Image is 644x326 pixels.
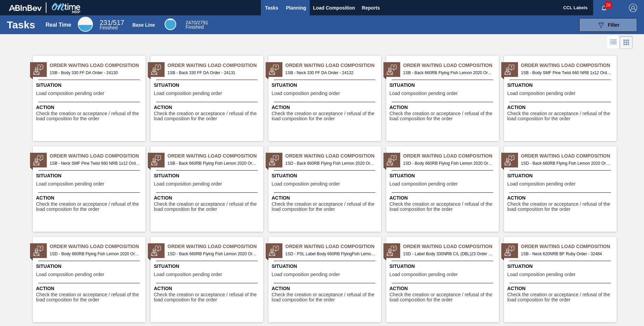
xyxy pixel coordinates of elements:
span: Finished [186,24,204,30]
span: Order Waiting Load Composition [285,243,381,250]
span: Action [390,104,497,111]
span: Action [36,285,144,292]
img: status [269,65,279,75]
span: / 517 [100,19,124,26]
img: status [151,155,161,165]
img: status [387,65,397,75]
div: Card Vision [620,36,633,49]
span: Situation [507,263,615,270]
span: Action [154,285,262,292]
span: 28 [605,1,612,9]
span: Planning [286,4,306,12]
button: Filter [579,18,637,32]
span: Action [154,104,262,111]
span: Situation [154,82,262,89]
img: status [387,155,397,165]
span: Filter [608,22,619,28]
span: Situation [36,82,144,89]
span: Load composition pending order [154,272,222,277]
span: 1SB - Body SMF Pine Twist 660 NRB 1x12 Order - 24139 [521,69,611,77]
span: Action [507,104,615,111]
img: status [151,246,161,256]
span: Situation [390,82,497,89]
span: Check the creation or acceptance / refusal of the load composition for the order [272,202,379,212]
span: Load composition pending order [507,181,576,187]
img: Logout [629,4,637,12]
span: Situation [390,172,497,179]
span: 231 [100,19,111,26]
span: Load composition pending order [272,272,340,277]
img: status [504,246,515,256]
span: Action [36,194,144,202]
span: Order Waiting Load Composition [50,62,145,69]
img: TNhmsLtSVTkK8tSr43FrP2fwEKptu5GPRR3wAAAABJRU5ErkJggg== [9,5,42,11]
span: Load composition pending order [390,91,458,96]
span: Load composition pending order [36,181,104,187]
span: Load composition pending order [272,91,340,96]
span: 2470 [186,20,196,25]
span: Order Waiting Load Composition [403,243,499,250]
span: Action [272,285,379,292]
span: Check the creation or acceptance / refusal of the load composition for the order [390,202,497,212]
span: Situation [507,82,615,89]
span: Load composition pending order [390,181,458,187]
span: Order Waiting Load Composition [521,62,617,69]
span: Action [272,194,379,202]
span: 1SB - Body 330 FF DA Order - 24130 [50,69,140,77]
img: status [387,246,397,256]
span: Tasks [264,4,279,12]
span: 1SB - Back 330 FF DA Order - 24131 [168,69,258,77]
div: Real Time [100,20,124,30]
span: Load composition pending order [154,91,222,96]
span: Order Waiting Load Composition [521,152,617,160]
span: Load composition pending order [36,91,104,96]
span: Action [390,285,497,292]
img: status [269,155,279,165]
span: Check the creation or acceptance / refusal of the load composition for the order [272,292,379,303]
span: Check the creation or acceptance / refusal of the load composition for the order [154,202,262,212]
span: Check the creation or acceptance / refusal of the load composition for the order [36,292,144,303]
span: Order Waiting Load Composition [168,243,263,250]
span: Situation [154,263,262,270]
span: Action [507,285,615,292]
div: List Vision [607,36,620,49]
img: status [151,65,161,75]
span: 1SB - Neck SMF Pine Twist 660 NRB 1x12 Order - 24141 [50,160,140,167]
span: Action [507,194,615,202]
span: Order Waiting Load Composition [50,152,145,160]
img: status [33,246,43,256]
button: Notifications [593,3,615,13]
img: status [33,65,43,75]
span: Load composition pending order [390,272,458,277]
span: Load composition pending order [154,181,222,187]
span: Check the creation or acceptance / refusal of the load composition for the order [36,202,144,212]
span: 1SD - Body 660RB Flying Fish Lemon 2020 Order - 31010 [403,160,493,167]
span: Order Waiting Load Composition [403,62,499,69]
span: Order Waiting Load Composition [285,152,381,160]
span: Action [154,194,262,202]
span: Order Waiting Load Composition [50,243,145,250]
div: Base Line [132,22,155,28]
span: / 2791 [186,20,208,25]
span: Load composition pending order [507,272,576,277]
span: Order Waiting Load Composition [285,62,381,69]
span: Order Waiting Load Composition [521,243,617,250]
span: Situation [36,263,144,270]
span: Check the creation or acceptance / refusal of the load composition for the order [507,111,615,122]
span: 1SD - Label Body 330NRB C/L (DBL)23 Order - 31729 [403,250,493,258]
span: Load composition pending order [36,272,104,277]
span: Action [390,194,497,202]
span: Load composition pending order [272,181,340,187]
span: Load composition pending order [507,91,576,96]
span: Situation [507,172,615,179]
span: Order Waiting Load Composition [168,152,263,160]
span: Situation [272,263,379,270]
div: Base Line [186,21,208,29]
div: Base Line [165,18,176,30]
span: Situation [154,172,262,179]
span: 1SD - PSL Label Body 660RB FlyingFish Lemon PU Order - 31719 [285,250,376,258]
span: Situation [272,172,379,179]
img: status [269,246,279,256]
span: Finished [100,25,118,30]
span: Check the creation or acceptance / refusal of the load composition for the order [154,292,262,303]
